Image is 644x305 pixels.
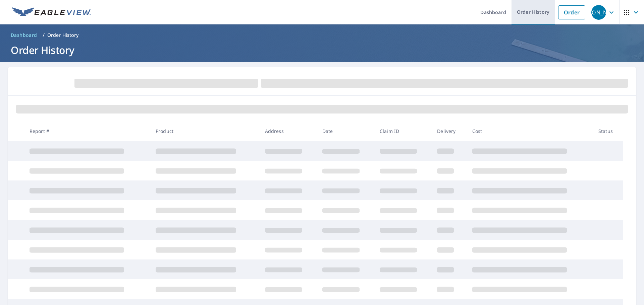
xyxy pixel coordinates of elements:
[467,121,593,141] th: Cost
[47,32,79,39] p: Order History
[24,121,150,141] th: Report #
[12,7,91,17] img: EV Logo
[8,43,636,57] h1: Order History
[432,121,467,141] th: Delivery
[8,30,40,41] a: Dashboard
[593,121,623,141] th: Status
[8,30,636,41] nav: breadcrumb
[591,5,606,20] div: [PERSON_NAME]
[558,5,585,19] a: Order
[11,32,37,39] span: Dashboard
[374,121,432,141] th: Claim ID
[43,31,45,39] li: /
[317,121,374,141] th: Date
[260,121,317,141] th: Address
[150,121,260,141] th: Product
